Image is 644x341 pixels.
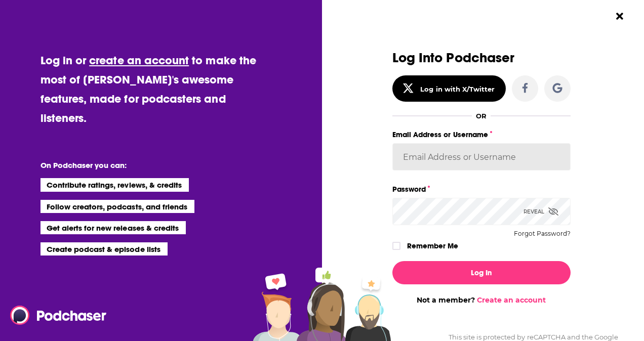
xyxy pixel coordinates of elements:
li: Contribute ratings, reviews, & credits [41,178,189,191]
img: Podchaser - Follow, Share and Rate Podcasts [10,306,107,325]
label: Email Address or Username [392,128,571,141]
button: Log in with X/Twitter [392,75,506,102]
button: Log In [392,261,571,284]
div: OR [476,112,487,120]
div: Reveal [524,198,558,225]
h3: Log Into Podchaser [392,51,571,65]
li: Create podcast & episode lists [41,242,168,255]
li: Follow creators, podcasts, and friends [41,200,195,213]
a: create an account [89,53,189,67]
label: Password [392,183,571,196]
input: Email Address or Username [392,143,571,170]
button: Forgot Password? [514,230,571,237]
div: Log in with X/Twitter [420,85,495,93]
button: Close Button [610,7,629,26]
a: Podchaser - Follow, Share and Rate Podcasts [10,306,99,325]
li: On Podchaser you can: [41,160,243,170]
a: Create an account [477,295,546,305]
li: Get alerts for new releases & credits [41,221,186,234]
label: Remember Me [407,239,458,252]
div: Not a member? [392,295,571,305]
